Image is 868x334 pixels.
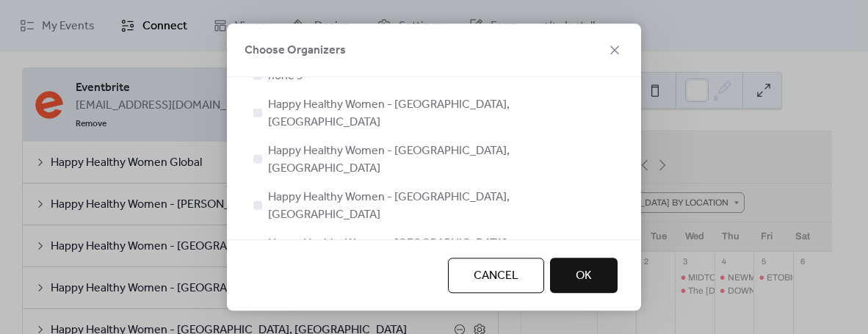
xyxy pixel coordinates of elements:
[576,267,592,285] span: OK
[268,96,618,131] span: Happy Healthy Women - [GEOGRAPHIC_DATA], [GEOGRAPHIC_DATA]
[474,267,518,285] span: Cancel
[550,258,618,293] button: OK
[245,42,346,59] span: Choose Organizers
[268,142,618,178] span: Happy Healthy Women - [GEOGRAPHIC_DATA], [GEOGRAPHIC_DATA]
[448,258,544,293] button: Cancel
[268,68,303,85] span: none 3
[268,235,618,270] span: Happy Healthy Women - [GEOGRAPHIC_DATA], [GEOGRAPHIC_DATA]
[268,189,618,224] span: Happy Healthy Women - [GEOGRAPHIC_DATA], [GEOGRAPHIC_DATA]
